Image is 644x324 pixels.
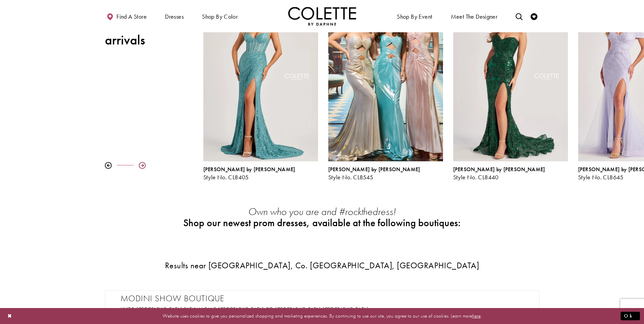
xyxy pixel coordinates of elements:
span: Shop By Event [397,13,432,20]
a: Meet the designer [449,7,499,25]
a: Find a store [105,7,148,25]
span: Dresses [165,13,184,20]
img: Colette by Daphne [288,7,356,25]
a: Visit Home Page [288,7,356,25]
div: Colette by Daphne Style No. CL8545 [328,166,443,181]
div: Colette by Daphne Style No. CL8405 [203,166,318,181]
span: Find a store [116,13,147,20]
a: Check Wishlist [529,7,539,25]
span: Style No. CL8440 [453,173,499,181]
button: Submit Dialog [621,312,640,320]
h2: Feast your eyes on our newest arrivals [105,1,193,48]
span: Shop by color [200,7,239,25]
a: here [472,312,481,319]
h3: Results near [GEOGRAPHIC_DATA], Co. [GEOGRAPHIC_DATA], [GEOGRAPHIC_DATA] [105,261,539,270]
span: Dresses [163,7,185,25]
em: Own who you are and #rockthedress! [248,205,396,218]
span: [PERSON_NAME] by [PERSON_NAME] [328,166,420,173]
span: Style No. CL8405 [203,173,249,181]
h2: Shop our newest prom dresses, available at the following boutiques: [178,217,466,229]
button: Close Dialog [4,310,16,322]
span: [PERSON_NAME] by [PERSON_NAME] [453,166,545,173]
a: Toggle search [514,7,524,25]
span: Style No. CL8545 [328,173,373,181]
span: [PERSON_NAME] by [PERSON_NAME] [203,166,295,173]
span: Shop by color [202,13,238,20]
p: Website uses cookies to give you personalized shopping and marketing experiences. By continuing t... [49,311,595,321]
h2: Modini Show Boutique [121,293,531,304]
span: Shop By Event [395,7,434,25]
div: Colette by Daphne Style No. CL8440 [453,166,568,181]
span: Meet the designer [451,13,498,20]
span: Style No. CL8645 [578,173,624,181]
a: Opens in new tab [121,306,368,312]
